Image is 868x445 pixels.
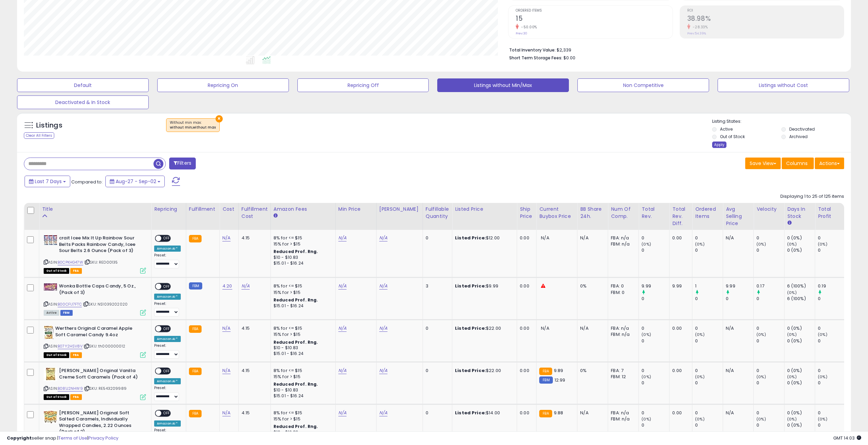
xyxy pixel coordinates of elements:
button: Last 7 Days [25,176,70,187]
div: FBA: n/a [611,410,633,416]
div: 0.00 [520,410,531,416]
div: 0.00 [520,235,531,241]
span: All listings that are currently out of stock and unavailable for purchase on Amazon [44,394,69,400]
div: $10 - $10.83 [274,345,330,351]
div: Amazon Fees [274,206,333,213]
small: -28.33% [690,25,708,30]
div: Min Price [338,206,373,213]
a: Terms of Use [58,435,87,441]
div: 0 [756,296,784,302]
small: FBA [539,368,552,375]
div: 8% for <= $15 [274,368,330,374]
small: FBM [539,376,553,384]
div: 0.00 [672,368,687,374]
div: Amazon AI * [154,294,181,300]
div: FBM: 0 [611,290,633,296]
a: N/A [338,325,347,332]
div: FBA: 7 [611,368,633,374]
h5: Listings [36,121,62,130]
button: × [216,115,223,122]
b: Total Inventory Value: [509,47,556,53]
div: 0 [695,235,723,241]
a: N/A [379,235,387,241]
div: 0 [642,368,669,374]
div: 0 [695,368,723,374]
small: FBA [189,325,202,333]
small: FBA [189,410,202,417]
div: 0 [642,380,669,386]
button: Deactivated & In Stock [17,95,149,109]
span: N/A [541,325,549,331]
b: Listed Price: [455,235,486,241]
div: Fulfillment Cost [241,206,268,220]
small: (0%) [756,416,766,422]
label: Out of Stock [720,134,745,139]
div: 0 [642,410,669,416]
a: N/A [338,235,347,241]
div: 0 (0%) [787,247,815,253]
div: N/A [726,325,748,331]
div: 0 [426,410,447,416]
div: Current Buybox Price [539,206,574,220]
div: $15.01 - $16.24 [274,303,330,309]
div: FBA: n/a [611,325,633,331]
div: 0.00 [672,235,687,241]
a: 4.20 [222,283,232,290]
div: 4.15 [241,325,265,331]
div: Amazon AI * [154,336,181,342]
a: N/A [241,283,250,290]
div: 0 [818,235,845,241]
div: 0 [756,410,784,416]
div: Clear All Filters [24,132,54,139]
div: 0 [695,410,723,416]
div: 3 [426,283,447,289]
div: 0 (0%) [787,338,815,344]
span: Compared to: [71,179,103,185]
small: (0%) [756,374,766,380]
div: 0 [818,296,845,302]
b: Listed Price: [455,283,486,289]
button: Save View [745,158,781,169]
button: Default [17,78,149,92]
b: [PERSON_NAME] Original Soft Salted Caramels, Individually Wrapped Candies, 2.22 Ounces (Pack of 3) [59,410,142,437]
div: 0 (0%) [787,380,815,386]
span: Aug-27 - Sep-02 [116,178,156,185]
button: Aug-27 - Sep-02 [105,176,165,187]
div: 0 (0%) [787,368,815,374]
a: N/A [379,410,387,416]
div: seller snap | | [7,435,118,442]
b: Wonka Bottle Caps Candy, 5 Oz., (Pack of 3) [59,283,142,297]
div: Amazon AI * [154,246,181,252]
div: $15.01 - $16.24 [274,351,330,357]
div: BB Share 24h. [580,206,605,220]
p: Listing States: [712,118,851,125]
img: 51HzEpJZ3yL._SL40_.jpg [44,283,57,291]
small: FBA [539,410,552,417]
small: (0%) [756,332,766,337]
img: 51SG0GAFQpL._SL40_.jpg [44,235,57,245]
div: 0 [695,338,723,344]
div: ASIN: [44,283,146,315]
div: 0 [756,338,784,344]
span: All listings that are currently out of stock and unavailable for purchase on Amazon [44,268,69,274]
div: 0 [756,368,784,374]
div: $15.01 - $16.24 [274,261,330,266]
div: 0.19 [818,283,845,289]
div: Displaying 1 to 25 of 125 items [780,193,844,200]
small: (0%) [695,241,705,247]
div: 0.00 [520,368,531,374]
div: Repricing [154,206,183,213]
div: $22.00 [455,368,512,374]
button: Listings without Min/Max [437,78,569,92]
div: 4.15 [241,368,265,374]
div: 0 [642,338,669,344]
small: (0%) [787,374,797,380]
span: OFF [161,284,172,290]
div: 8% for <= $15 [274,410,330,416]
small: (0%) [818,416,827,422]
small: (0%) [642,332,651,337]
div: Fulfillable Quantity [426,206,449,220]
button: Columns [782,158,814,169]
div: Total Profit [818,206,843,220]
div: N/A [580,235,603,241]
